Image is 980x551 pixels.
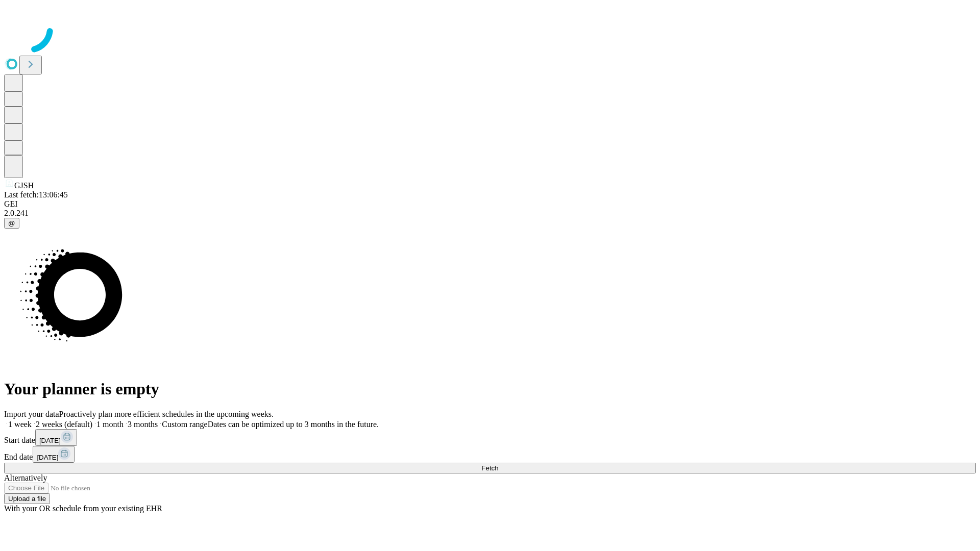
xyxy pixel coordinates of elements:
[35,429,77,446] button: [DATE]
[4,380,976,398] h1: Your planner is empty
[4,504,162,513] span: With your OR schedule from your existing EHR
[481,464,498,472] span: Fetch
[96,420,124,429] span: 1 month
[37,454,58,461] span: [DATE]
[162,420,207,429] span: Custom range
[4,463,976,473] button: Fetch
[4,446,976,463] div: End date
[8,219,15,227] span: @
[4,199,976,209] div: GEI
[59,410,274,418] span: Proactively plan more efficient schedules in the upcoming weeks.
[208,420,379,429] span: Dates can be optimized up to 3 months in the future.
[33,446,75,463] button: [DATE]
[4,190,68,199] span: Last fetch: 13:06:45
[128,420,158,429] span: 3 months
[4,410,59,418] span: Import your data
[14,181,34,190] span: GJSH
[4,493,50,504] button: Upload a file
[4,429,976,446] div: Start date
[8,420,32,429] span: 1 week
[4,473,47,482] span: Alternatively
[4,218,19,229] button: @
[4,209,976,218] div: 2.0.241
[39,437,61,444] span: [DATE]
[36,420,92,429] span: 2 weeks (default)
